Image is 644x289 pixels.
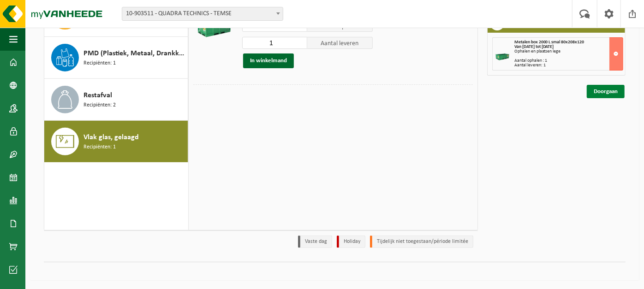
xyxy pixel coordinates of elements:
button: Restafval Recipiënten: 2 [44,79,188,121]
li: Vaste dag [298,236,332,248]
button: PMD (Plastiek, Metaal, Drankkartons) (bedrijven) Recipiënten: 1 [44,37,188,79]
button: In winkelmand [243,53,294,68]
span: Metalen box 2000 L smal 80x208x120 [514,40,584,45]
li: Tijdelijk niet toegestaan/période limitée [370,236,473,248]
div: Aantal ophalen : 1 [514,59,623,63]
span: 10-903511 - QUADRA TECHNICS - TEMSE [122,7,283,20]
span: Recipiënten: 2 [83,101,116,110]
button: Vlak glas, gelaagd Recipiënten: 1 [44,121,188,162]
span: Recipiënten: 1 [83,59,116,68]
a: Doorgaan [587,85,625,98]
span: 10-903511 - QUADRA TECHNICS - TEMSE [122,7,283,21]
div: Ophalen en plaatsen lege [514,49,623,54]
span: Aantal ophalen [307,20,373,32]
strong: Van [DATE] tot [DATE] [514,44,554,49]
li: Holiday [337,236,365,248]
span: Vlak glas, gelaagd [83,132,139,143]
div: Aantal leveren: 1 [514,63,623,68]
span: PMD (Plastiek, Metaal, Drankkartons) (bedrijven) [83,48,185,59]
span: Restafval [83,90,112,101]
span: Recipiënten: 1 [83,143,116,152]
span: Aantal leveren [307,37,373,49]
